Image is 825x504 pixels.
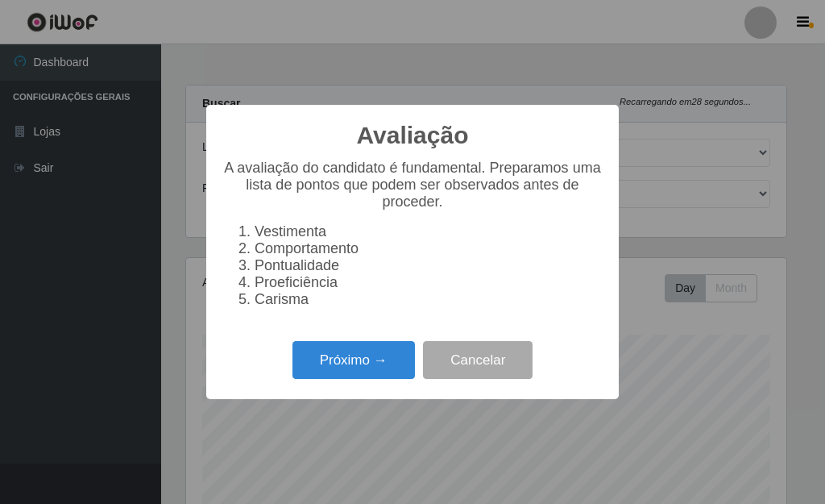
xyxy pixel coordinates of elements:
li: Comportamento [255,240,603,257]
h2: Avaliação [357,121,469,150]
button: Próximo → [292,341,415,379]
li: Carisma [255,291,603,308]
li: Pontualidade [255,257,603,274]
li: Proeficiência [255,274,603,291]
p: A avaliação do candidato é fundamental. Preparamos uma lista de pontos que podem ser observados a... [222,160,603,210]
button: Cancelar [423,341,533,379]
li: Vestimenta [255,223,603,240]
